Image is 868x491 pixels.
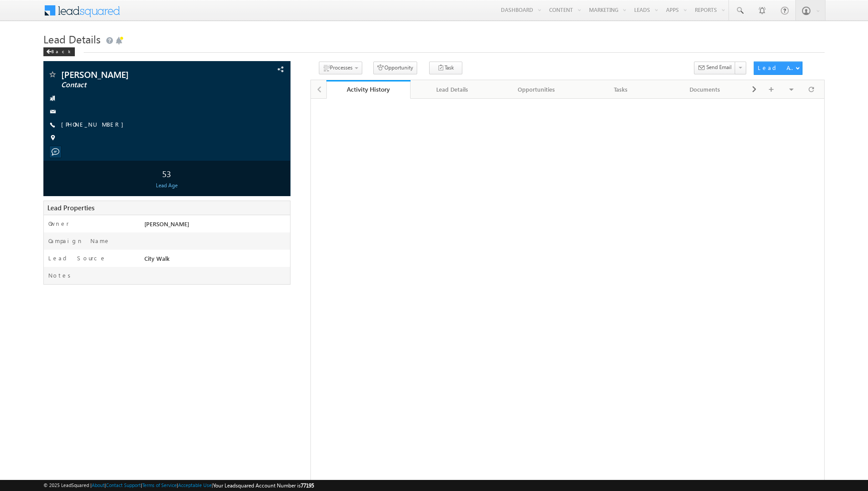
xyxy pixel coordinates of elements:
[319,62,362,74] button: Processes
[418,84,487,95] div: Lead Details
[213,482,314,489] span: Your Leadsquared Account Number is
[48,237,110,245] label: Campaign Name
[61,70,216,79] span: [PERSON_NAME]
[144,220,189,228] span: [PERSON_NAME]
[43,47,75,56] div: Back
[694,62,736,74] button: Send Email
[333,85,404,93] div: Activity History
[46,165,288,182] div: 53
[61,120,128,129] span: [PHONE_NUMBER]
[502,84,571,95] div: Opportunities
[92,482,105,488] a: About
[178,482,212,488] a: Acceptable Use
[663,80,748,99] a: Documents
[670,84,740,95] div: Documents
[43,32,101,46] span: Lead Details
[579,80,663,99] a: Tasks
[43,47,79,54] a: Back
[411,80,495,99] a: Lead Details
[142,482,177,488] a: Terms of Service
[46,182,288,189] div: Lead Age
[61,81,216,89] span: Contact
[429,62,462,74] button: Task
[48,220,69,228] label: Owner
[142,254,290,267] div: City Walk
[43,481,314,490] span: © 2025 LeadSquared | | | | |
[754,62,802,75] button: Lead Actions
[758,64,795,72] div: Lead Actions
[48,271,74,279] label: Notes
[586,84,655,95] div: Tasks
[106,482,141,488] a: Contact Support
[330,64,353,71] span: Processes
[301,482,314,489] span: 77195
[47,203,94,212] span: Lead Properties
[373,62,417,74] button: Opportunity
[495,80,579,99] a: Opportunities
[48,254,106,262] label: Lead Source
[326,80,411,99] a: Activity History
[706,63,732,71] span: Send Email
